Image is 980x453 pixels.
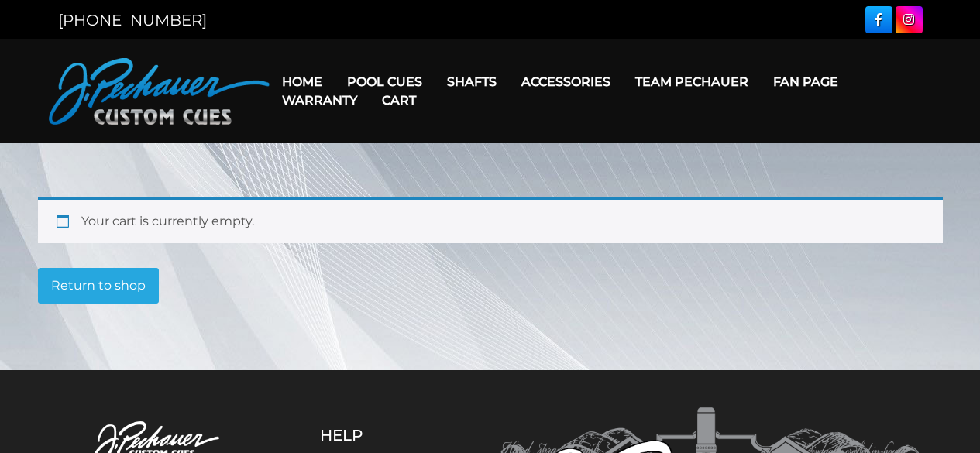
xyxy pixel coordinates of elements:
[270,62,335,101] a: Home
[38,268,159,304] a: Return to shop
[435,62,509,101] a: Shafts
[49,58,270,125] img: Pechauer Custom Cues
[761,62,851,101] a: Fan Page
[509,62,623,101] a: Accessories
[270,81,370,120] a: Warranty
[623,62,761,101] a: Team Pechauer
[58,11,207,29] a: [PHONE_NUMBER]
[38,197,943,243] div: Your cart is currently empty.
[335,62,435,101] a: Pool Cues
[370,81,428,120] a: Cart
[320,426,440,444] h5: Help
